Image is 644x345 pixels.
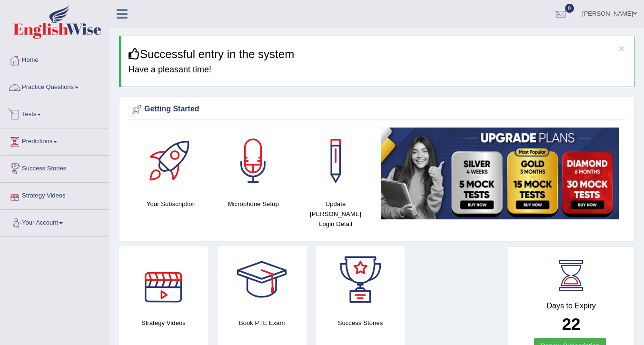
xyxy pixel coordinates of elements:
[217,199,290,209] h4: Microphone Setup
[119,318,208,328] h4: Strategy Videos
[0,74,109,98] a: Practice Questions
[0,128,109,152] a: Predictions
[299,199,372,229] h4: Update [PERSON_NAME] Login Detail
[129,48,627,60] h3: Successful entry in the system
[129,65,627,75] h4: Have a pleasant time!
[316,318,405,328] h4: Success Stories
[0,183,109,207] a: Strategy Videos
[0,101,109,125] a: Tests
[565,4,575,13] span: 0
[0,156,109,179] a: Success Stories
[562,315,581,333] b: 22
[519,302,624,310] h4: Days to Expiry
[130,102,624,117] div: Getting Started
[619,43,624,53] button: ×
[0,47,109,71] a: Home
[218,318,307,328] h4: Book PTE Exam
[381,128,619,219] img: small5.jpg
[135,199,208,209] h4: Your Subscription
[0,210,109,234] a: Your Account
